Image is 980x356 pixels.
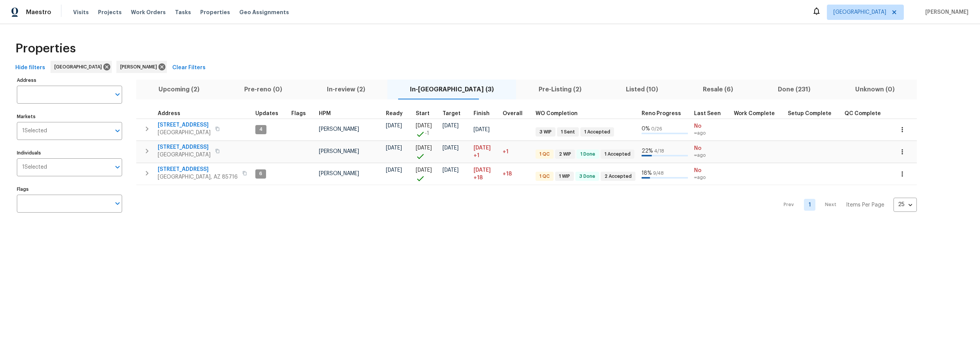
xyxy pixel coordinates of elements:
[503,149,508,154] span: +1
[474,111,497,116] div: Projected renovation finish date
[425,130,429,137] span: -1
[443,167,459,173] span: [DATE]
[642,126,650,132] span: 0 %
[158,129,211,137] span: [GEOGRAPHIC_DATA]
[443,123,459,128] span: [DATE]
[158,173,238,181] span: [GEOGRAPHIC_DATA], AZ 85716
[694,111,721,116] span: Last Seen
[141,84,217,95] span: Upcoming (2)
[503,171,512,177] span: +18
[386,111,403,116] span: Ready
[576,173,598,180] span: 3 Done
[734,111,775,116] span: Work Complete
[51,61,112,73] div: [GEOGRAPHIC_DATA]
[98,8,122,16] span: Projects
[73,8,89,16] span: Visits
[22,164,47,171] span: 1 Selected
[922,8,969,16] span: [PERSON_NAME]
[788,111,831,116] span: Setup Complete
[112,125,123,136] button: Open
[175,10,191,15] span: Tasks
[172,63,206,73] span: Clear Filters
[470,163,500,185] td: Scheduled to finish 18 day(s) late
[503,111,523,116] span: Overall
[319,171,359,176] span: [PERSON_NAME]
[17,114,122,119] label: Markets
[443,111,467,116] div: Target renovation project end date
[694,122,728,130] span: No
[846,201,884,209] p: Items Per Page
[386,123,402,128] span: [DATE]
[309,84,383,95] span: In-review (2)
[26,8,51,16] span: Maestro
[654,149,664,153] span: 4 / 18
[521,84,599,95] span: Pre-Listing (2)
[694,130,728,137] span: ∞ ago
[474,174,483,182] span: +18
[474,127,490,132] span: [DATE]
[17,151,122,155] label: Individuals
[392,84,511,95] span: In-[GEOGRAPHIC_DATA] (3)
[15,63,45,73] span: Hide filters
[536,151,553,158] span: 1 QC
[760,84,828,95] span: Done (231)
[642,148,653,154] span: 22 %
[577,151,598,158] span: 1 Done
[694,167,728,174] span: No
[844,111,881,116] span: QC Complete
[15,45,76,52] span: Properties
[200,8,230,16] span: Properties
[601,151,634,158] span: 1 Accepted
[158,166,238,173] span: [STREET_ADDRESS]
[653,171,664,176] span: 9 / 48
[12,61,48,75] button: Hide filters
[413,141,439,163] td: Project started on time
[500,141,532,163] td: 1 day(s) past target finish date
[503,111,529,116] div: Days past target finish date
[319,127,359,132] span: [PERSON_NAME]
[804,199,815,211] a: Goto page 1
[112,198,123,209] button: Open
[386,167,402,173] span: [DATE]
[443,145,459,151] span: [DATE]
[158,151,211,159] span: [GEOGRAPHIC_DATA]
[158,121,211,129] span: [STREET_ADDRESS]
[416,111,436,116] div: Actual renovation start date
[291,111,306,116] span: Flags
[536,173,553,180] span: 1 QC
[536,111,578,116] span: WO Completion
[17,78,122,83] label: Address
[581,129,613,135] span: 1 Accepted
[776,190,917,220] nav: Pagination Navigation
[22,128,47,134] span: 1 Selected
[556,151,574,158] span: 2 WIP
[17,187,122,192] label: Flags
[169,61,209,75] button: Clear Filters
[443,111,461,116] span: Target
[601,173,635,180] span: 2 Accepted
[694,152,728,159] span: ∞ ago
[413,119,439,140] td: Project started 1 days early
[116,61,167,73] div: [PERSON_NAME]
[227,84,300,95] span: Pre-reno (0)
[256,126,266,133] span: 4
[416,111,430,116] span: Start
[256,171,265,177] span: 6
[416,145,432,151] span: [DATE]
[413,163,439,185] td: Project started on time
[685,84,751,95] span: Resale (6)
[608,84,676,95] span: Listed (10)
[54,63,105,71] span: [GEOGRAPHIC_DATA]
[112,162,123,172] button: Open
[416,167,432,173] span: [DATE]
[474,145,491,151] span: [DATE]
[694,174,728,181] span: ∞ ago
[893,195,917,215] div: 25
[474,152,479,159] span: +1
[642,171,652,176] span: 18 %
[120,63,160,71] span: [PERSON_NAME]
[239,8,289,16] span: Geo Assignments
[158,143,211,151] span: [STREET_ADDRESS]
[474,111,490,116] span: Finish
[112,89,123,100] button: Open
